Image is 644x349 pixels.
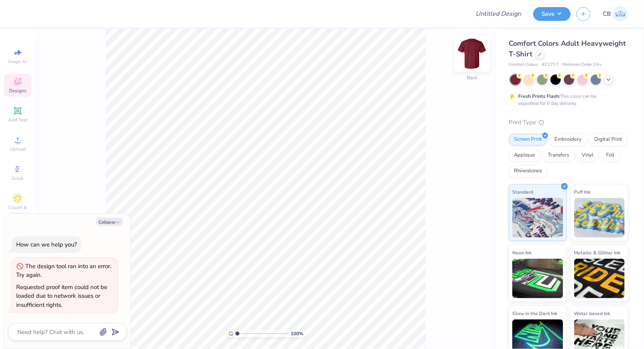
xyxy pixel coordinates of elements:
[9,88,26,94] span: Designs
[509,39,626,59] span: Comfort Colors Adult Heavyweight T-Shirt
[577,149,599,161] div: Vinyl
[574,248,621,257] span: Metallic & Glitter Ink
[603,9,611,19] span: CB
[518,93,615,107] div: This color can be expedited for 5 day delivery.
[512,259,563,298] img: Neon Ink
[456,38,488,69] img: Back
[96,218,123,226] button: Collapse
[469,6,527,22] input: Untitled Design
[509,62,538,68] span: Comfort Colors
[512,309,557,317] span: Glow in the Dark Ink
[518,93,560,99] strong: Fresh Prints Flash:
[512,248,532,257] span: Neon Ink
[467,75,477,82] div: Back
[574,309,610,317] span: Water based Ink
[589,134,627,146] div: Digital Print
[16,241,77,248] div: How can we help you?
[574,259,625,298] img: Metallic & Glitter Ink
[574,188,591,196] span: Puff Ink
[8,117,27,123] span: Add Text
[509,165,547,177] div: Rhinestones
[549,134,587,146] div: Embroidery
[543,149,574,161] div: Transfers
[603,6,628,22] a: CB
[10,146,26,152] span: Upload
[509,134,547,146] div: Screen Print
[16,262,111,279] div: The design tool ran into an error. Try again.
[4,204,32,217] span: Clipart & logos
[9,58,27,65] span: Image AI
[613,6,628,22] img: Chhavi Bansal
[601,149,620,161] div: Foil
[509,149,540,161] div: Applique
[562,62,602,68] span: Minimum Order: 24 +
[16,283,107,309] div: Requested proof item could not be loaded due to network issues or insufficient rights.
[12,175,24,181] span: Greek
[512,188,533,196] span: Standard
[574,198,625,237] img: Puff Ink
[533,7,571,21] button: Save
[291,330,303,337] span: 100 %
[509,118,628,127] div: Print Type
[542,62,558,68] span: # C1717
[512,198,563,237] img: Standard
